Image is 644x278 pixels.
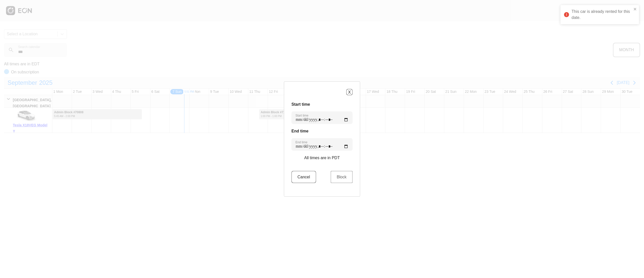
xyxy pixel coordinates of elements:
h3: End time [292,128,353,134]
label: End time [296,140,307,144]
p: All times are in PDT [304,155,340,161]
button: Cancel [292,171,316,183]
button: X [346,89,353,95]
button: Block [331,171,352,183]
h3: Start time [292,101,353,107]
div: This car is already rented for this date. [572,9,632,21]
button: close [633,7,637,11]
label: Start time [296,114,308,118]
